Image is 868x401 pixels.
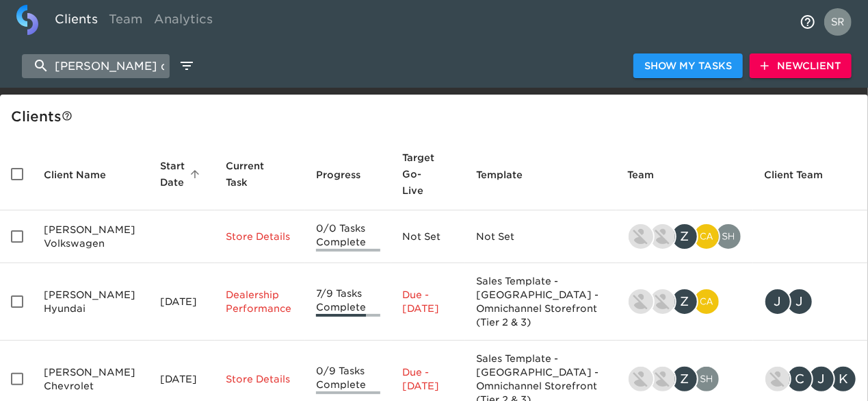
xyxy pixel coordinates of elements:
[761,58,841,75] span: New Client
[764,288,857,315] div: JGray@joeholland.com, JGray@graytecsolutions.com
[627,365,742,393] div: lowell@roadster.com, shaun.lewis@roadster.com, zarrabi.jahan@roadster.com, shashikar.shamboor@cdk...
[764,288,791,315] div: J
[644,58,732,75] span: Show My Tasks
[824,8,852,36] img: Profile
[750,53,852,79] button: NewClient
[629,289,653,314] img: lowell@roadster.com
[627,167,672,183] span: Team
[629,224,653,249] img: lowell@roadster.com
[305,263,391,341] td: 7/9 Tasks Complete
[226,158,276,191] span: Current Task
[305,210,391,263] td: 0/0 Tasks Complete
[650,367,675,391] img: shaun.lewis@roadster.com
[103,5,148,38] a: Team
[62,110,73,121] svg: This is a list of all of your clients and clients shared with you
[402,149,436,199] span: Calculated based on the start date and the duration of all Tasks contained in this Hub.
[11,106,863,127] div: Client s
[633,53,743,79] button: Show My Tasks
[33,263,150,341] td: [PERSON_NAME] Hyundai
[765,367,790,391] img: kevin.lo@roadster.com
[830,365,857,393] div: K
[786,365,813,393] div: C
[33,210,150,263] td: [PERSON_NAME] Volkswagen
[22,54,170,78] input: search
[226,372,294,386] p: Store Details
[476,167,540,183] span: Template
[391,210,465,263] td: Not Set
[465,263,616,341] td: Sales Template - [GEOGRAPHIC_DATA] - Omnichannel Storefront (Tier 2 & 3)
[764,167,841,183] span: Client Team
[786,288,813,315] div: J
[671,365,698,393] div: Z
[226,288,294,315] p: Dealership Performance
[694,367,719,391] img: shashikar.shamboor@cdk.com
[44,167,124,183] span: Client Name
[808,365,835,393] div: J
[226,158,294,191] span: Current Task
[402,149,454,199] span: Target Go-Live
[716,224,741,249] img: shresta.mandala@cdk.com
[226,230,294,243] p: Store Details
[694,224,719,249] img: catherine.manisharaj@cdk.com
[148,5,218,38] a: Analytics
[671,288,698,315] div: Z
[627,288,742,315] div: lowell@roadster.com, shaun.lewis@roadster.com, zarrabi.jahan@roadster.com, catherine.manisharaj@c...
[764,365,857,393] div: kevin.lo@roadster.com, Ccanterbury@joeholland.com, jbholland2@joeholland.com, kevin.lo@cdk.com
[16,5,38,35] img: logo
[694,289,719,314] img: catherine.manisharaj@cdk.com
[791,5,824,38] button: notifications
[316,167,378,183] span: Progress
[627,223,742,250] div: lowell@roadster.com, shaun.lewis@roadster.com, zarrabi.jahan@roadster.com, catherine.manisharaj@c...
[49,5,103,38] a: Clients
[402,288,454,315] p: Due - [DATE]
[671,223,698,250] div: Z
[402,365,454,393] p: Due - [DATE]
[650,224,675,249] img: shaun.lewis@roadster.com
[150,263,215,341] td: [DATE]
[650,289,675,314] img: shaun.lewis@roadster.com
[161,158,205,191] span: Start Date
[175,54,198,77] button: edit
[465,210,616,263] td: Not Set
[629,367,653,391] img: lowell@roadster.com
